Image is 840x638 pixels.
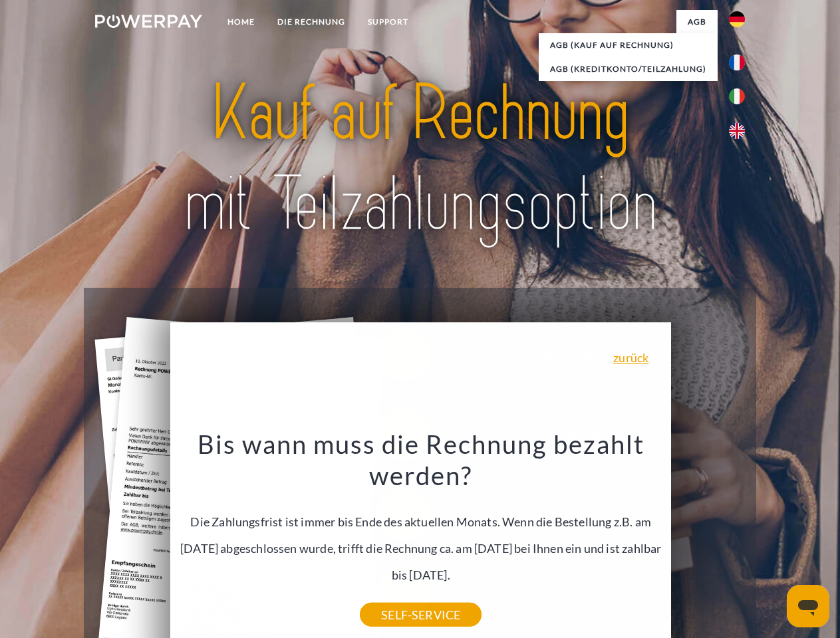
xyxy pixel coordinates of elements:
[729,11,745,27] img: de
[95,15,202,28] img: logo-powerpay-white.svg
[178,428,664,492] h3: Bis wann muss die Rechnung bezahlt werden?
[266,10,356,34] a: DIE RECHNUNG
[360,603,482,627] a: SELF-SERVICE
[127,64,713,255] img: title-powerpay_de.svg
[356,10,420,34] a: SUPPORT
[729,88,745,104] img: it
[539,57,718,81] a: AGB (Kreditkonto/Teilzahlung)
[613,352,648,364] a: zurück
[729,54,745,70] img: fr
[216,10,266,34] a: Home
[539,33,718,57] a: AGB (Kauf auf Rechnung)
[787,585,829,627] iframe: Schaltfläche zum Öffnen des Messaging-Fensters
[178,428,664,615] div: Die Zahlungsfrist ist immer bis Ende des aktuellen Monats. Wenn die Bestellung z.B. am [DATE] abg...
[729,123,745,139] img: en
[676,10,718,34] a: agb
